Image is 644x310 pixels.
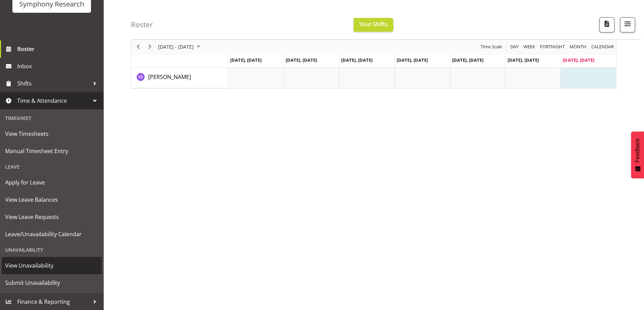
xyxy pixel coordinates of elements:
[131,21,153,29] h4: Roster
[144,40,156,54] div: next period
[523,43,536,51] span: Week
[397,57,428,63] span: [DATE], [DATE]
[131,39,616,89] div: Timeline Week of August 24, 2025
[17,78,90,89] span: Shifts
[5,229,98,239] span: Leave/Unavailability Calendar
[228,68,616,88] table: Timeline Week of August 24, 2025
[17,96,90,106] span: Time & Attendance
[230,57,261,63] span: [DATE], [DATE]
[507,57,539,63] span: [DATE], [DATE]
[569,43,587,51] span: Month
[132,40,144,54] div: previous period
[563,57,594,63] span: [DATE], [DATE]
[2,125,102,142] a: View Timesheets
[17,61,100,71] span: Inbox
[354,18,393,32] button: Your Shifts
[5,129,98,139] span: View Timesheets
[510,43,519,51] span: Day
[522,43,536,51] button: Timeline Week
[145,43,155,51] button: Next
[2,208,102,226] a: View Leave Requests
[341,57,372,63] span: [DATE], [DATE]
[148,73,191,81] a: [PERSON_NAME]
[620,17,635,32] button: Filter Shifts
[2,160,102,174] div: Leave
[480,43,503,51] span: Time Scale
[2,142,102,160] a: Manual Timesheet Entry
[480,43,503,51] button: Time Scale
[5,260,98,271] span: View Unavailability
[157,43,194,51] span: [DATE] - [DATE]
[2,226,102,243] a: Leave/Unavailability Calendar
[539,43,565,51] span: Fortnight
[2,191,102,208] a: View Leave Balances
[156,40,204,54] div: August 18 - 24, 2025
[591,43,614,51] span: calendar
[17,297,90,307] span: Finance & Reporting
[631,131,644,178] button: Feedback - Show survey
[5,177,98,188] span: Apply for Leave
[634,138,641,162] span: Feedback
[590,43,615,51] button: Month
[2,274,102,291] a: Submit Unavailability
[509,43,520,51] button: Timeline Day
[452,57,483,63] span: [DATE], [DATE]
[148,73,191,81] span: [PERSON_NAME]
[17,44,100,54] span: Roster
[5,278,98,288] span: Submit Unavailability
[286,57,317,63] span: [DATE], [DATE]
[5,194,98,205] span: View Leave Balances
[2,243,102,257] div: Unavailability
[5,146,98,156] span: Manual Timesheet Entry
[131,68,228,88] td: Theresa Smith resource
[2,174,102,191] a: Apply for Leave
[5,212,98,222] span: View Leave Requests
[157,43,203,51] button: August 2025
[134,43,143,51] button: Previous
[359,20,388,28] span: Your Shifts
[599,17,614,32] button: Download a PDF of the roster according to the set date range.
[2,111,102,125] div: Timesheet
[569,43,588,51] button: Timeline Month
[2,257,102,274] a: View Unavailability
[539,43,566,51] button: Fortnight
